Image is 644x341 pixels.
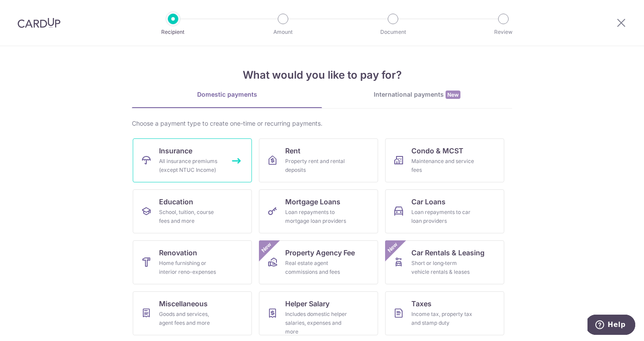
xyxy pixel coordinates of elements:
[133,189,252,233] a: EducationSchool, tuition, course fees and more
[285,247,355,258] span: Property Agency Fee
[159,196,193,207] span: Education
[411,196,446,207] span: Car Loans
[159,310,222,327] div: Goods and services, agent fees and more
[322,90,512,99] div: International payments
[411,157,474,174] div: Maintenance and service fees
[385,189,504,233] a: Car LoansLoan repayments to car loan providers
[133,291,252,335] a: MiscellaneousGoods and services, agent fees and more
[259,189,378,233] a: Mortgage LoansLoan repayments to mortgage loan providers
[259,240,378,284] a: Property Agency FeeReal estate agent commissions and feesNew
[285,310,348,336] div: Includes domestic helper salaries, expenses and more
[587,315,635,337] iframe: Opens a widget where you can find more information
[132,67,512,83] h4: What would you like to pay for?
[159,145,192,156] span: Insurance
[132,119,512,128] div: Choose a payment type to create one-time or recurring payments.
[386,240,400,255] span: New
[141,28,205,36] p: Recipient
[385,240,504,284] a: Car Rentals & LeasingShort or long‑term vehicle rentals & leasesNew
[133,240,252,284] a: RenovationHome furnishing or interior reno-expenses
[411,145,464,156] span: Condo & MCST
[133,138,252,182] a: InsuranceAll insurance premiums (except NTUC Income)
[285,145,301,156] span: Rent
[285,298,329,309] span: Helper Salary
[361,28,425,36] p: Document
[259,138,378,182] a: RentProperty rent and rental deposits
[159,298,208,309] span: Miscellaneous
[20,6,38,14] span: Help
[285,259,348,276] div: Real estate agent commissions and fees
[251,28,315,36] p: Amount
[411,259,474,276] div: Short or long‑term vehicle rentals & leases
[159,247,197,258] span: Renovation
[132,90,322,99] div: Domestic payments
[159,208,222,225] div: School, tuition, course fees and more
[159,259,222,276] div: Home furnishing or interior reno-expenses
[259,240,274,255] span: New
[385,138,504,182] a: Condo & MCSTMaintenance and service fees
[471,28,536,36] p: Review
[285,157,348,174] div: Property rent and rental deposits
[285,196,340,207] span: Mortgage Loans
[285,208,348,225] div: Loan repayments to mortgage loan providers
[411,298,432,309] span: Taxes
[411,247,485,258] span: Car Rentals & Leasing
[411,208,474,225] div: Loan repayments to car loan providers
[18,18,60,28] img: CardUp
[385,291,504,335] a: TaxesIncome tax, property tax and stamp duty
[259,291,378,335] a: Helper SalaryIncludes domestic helper salaries, expenses and more
[159,157,222,174] div: All insurance premiums (except NTUC Income)
[446,91,460,99] span: New
[411,310,474,327] div: Income tax, property tax and stamp duty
